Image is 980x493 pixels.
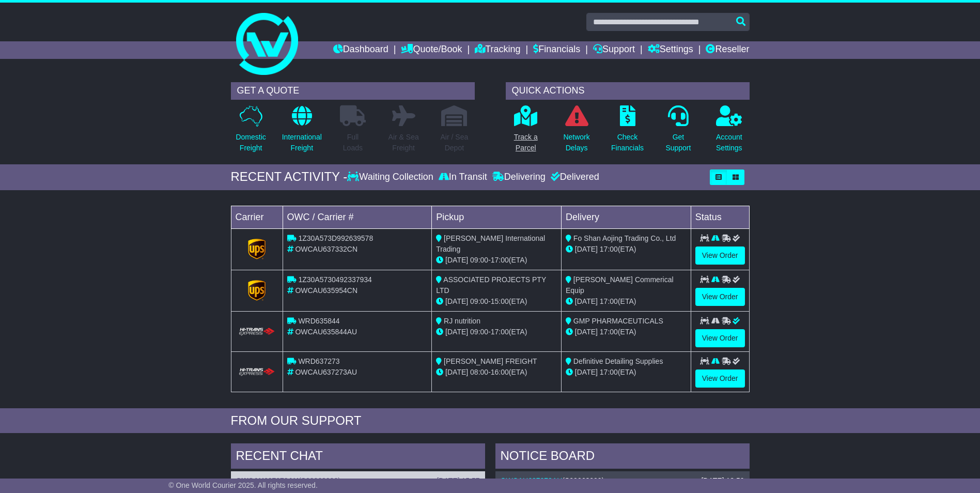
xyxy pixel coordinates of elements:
a: OWCAU637273AU [236,476,299,485]
td: Pickup [432,206,562,228]
span: S00063000 [301,476,338,485]
span: S00063000 [565,476,602,485]
img: GetCarrierServiceLogo [248,280,266,301]
span: 08:00 [470,368,488,376]
img: HiTrans.png [238,327,276,337]
span: 17:00 [600,328,618,336]
span: 1Z30A573D992639578 [298,234,373,242]
a: View Order [695,288,745,306]
a: View Order [695,329,745,347]
span: © One World Courier 2025. All rights reserved. [168,481,318,489]
span: [DATE] [445,328,468,336]
a: Financials [533,41,580,59]
div: - (ETA) [436,255,557,266]
p: Network Delays [563,132,589,153]
span: OWCAU635954CN [295,286,357,295]
div: [DATE] 15:57 [437,476,479,485]
div: Delivering [490,172,548,183]
div: RECENT ACTIVITY - [231,170,348,184]
a: CheckFinancials [611,105,644,159]
div: ( ) [501,476,744,485]
span: 17:00 [600,368,618,376]
td: Carrier [231,206,283,228]
div: (ETA) [566,296,687,307]
span: [DATE] [445,368,468,376]
p: Air / Sea Depot [441,132,469,153]
p: Get Support [665,132,691,153]
span: [DATE] [575,328,598,336]
span: GMP PHARMACEUTICALS [573,317,663,325]
a: Quote/Book [401,41,462,59]
p: Account Settings [716,132,742,153]
a: NetworkDelays [563,105,590,159]
span: WRD637273 [298,357,339,365]
div: ( ) [236,476,480,485]
span: OWCAU635844AU [295,328,357,336]
div: FROM OUR SUPPORT [231,413,750,428]
div: GET A QUOTE [231,82,475,100]
td: Status [691,206,749,228]
span: WRD635844 [298,317,339,325]
span: 09:00 [470,328,488,336]
span: OWCAU637273AU [295,368,357,376]
span: [PERSON_NAME] FREIGHT [444,357,537,365]
span: 1Z30A5730492337934 [298,275,371,284]
p: International Freight [282,132,322,153]
span: Fo Shan Aojing Trading Co., Ltd [573,234,676,242]
span: [PERSON_NAME] International Trading [436,234,545,253]
span: 17:00 [600,297,618,305]
span: RJ nutrition [444,317,480,325]
div: - (ETA) [436,327,557,337]
div: - (ETA) [436,296,557,307]
td: Delivery [561,206,691,228]
span: [DATE] [575,368,598,376]
a: Track aParcel [514,105,538,159]
td: OWC / Carrier # [283,206,432,228]
div: In Transit [436,172,490,183]
p: Air & Sea Freight [388,132,419,153]
span: [DATE] [445,297,468,305]
div: (ETA) [566,244,687,255]
a: View Order [695,369,745,388]
span: 16:00 [491,368,509,376]
span: 09:00 [470,256,488,264]
a: OWCAU637273AU [501,476,563,485]
div: (ETA) [566,367,687,378]
span: 17:00 [491,256,509,264]
span: Definitive Detailing Supplies [573,357,663,365]
a: DomesticFreight [235,105,266,159]
a: View Order [695,246,745,265]
div: RECENT CHAT [231,443,485,471]
span: OWCAU637332CN [295,245,357,253]
span: [DATE] [445,256,468,264]
p: Track a Parcel [514,132,538,153]
img: HiTrans.png [238,367,276,377]
div: NOTICE BOARD [495,443,750,471]
p: Check Financials [611,132,644,153]
p: Domestic Freight [236,132,266,153]
div: [DATE] 18:59 [701,476,744,485]
img: GetCarrierServiceLogo [248,239,266,259]
a: Dashboard [333,41,388,59]
a: Reseller [706,41,749,59]
div: Waiting Collection [347,172,435,183]
span: 17:00 [600,245,618,253]
a: AccountSettings [715,105,743,159]
span: 09:00 [470,297,488,305]
span: [DATE] [575,297,598,305]
span: [PERSON_NAME] Commerical Equip [566,275,674,295]
a: Settings [648,41,693,59]
a: Tracking [475,41,520,59]
div: (ETA) [566,327,687,337]
div: Delivered [548,172,599,183]
a: Support [593,41,635,59]
div: QUICK ACTIONS [506,82,750,100]
span: 15:00 [491,297,509,305]
a: GetSupport [665,105,691,159]
div: - (ETA) [436,367,557,378]
a: InternationalFreight [282,105,322,159]
span: [DATE] [575,245,598,253]
span: ASSOCIATED PROJECTS PTY LTD [436,275,546,295]
span: 17:00 [491,328,509,336]
p: Full Loads [340,132,366,153]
